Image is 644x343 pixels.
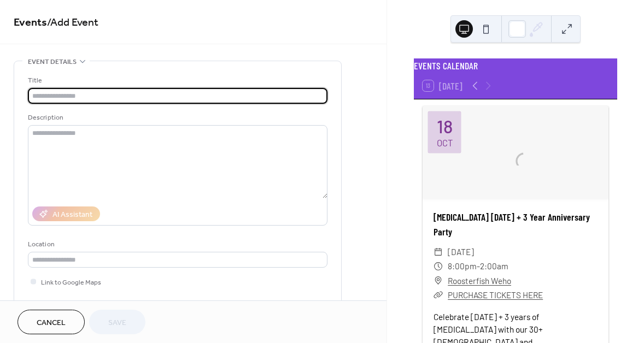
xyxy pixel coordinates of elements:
[434,274,443,288] div: ​
[448,290,543,300] a: PURCHASE TICKETS HERE
[47,12,98,33] span: / Add Event
[434,259,443,273] div: ​
[414,58,617,73] div: EVENTS CALENDAR
[448,274,511,288] a: Roosterfish Weho
[28,239,325,250] div: Location
[448,245,474,259] span: [DATE]
[41,277,101,288] span: Link to Google Maps
[434,288,443,302] div: ​
[448,259,477,273] span: 8:00pm
[437,117,453,135] div: 18
[434,245,443,259] div: ​
[437,138,453,147] div: Oct
[28,112,325,123] div: Description
[37,317,66,329] span: Cancel
[28,56,77,68] span: Event details
[28,75,325,86] div: Title
[17,310,85,334] button: Cancel
[14,12,47,33] a: Events
[480,259,508,273] span: 2:00am
[434,211,590,237] a: [MEDICAL_DATA] [DATE] + 3 Year Anniversary Party
[477,259,480,273] span: -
